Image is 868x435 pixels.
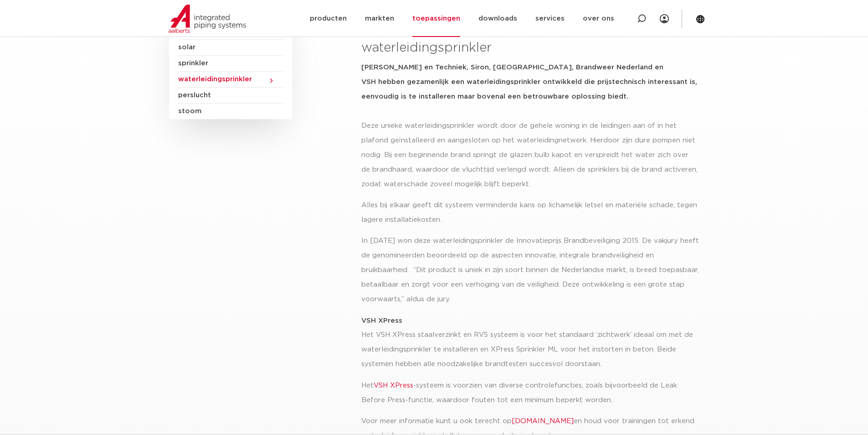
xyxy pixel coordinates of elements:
[178,104,283,119] a: stoom
[178,56,283,72] a: sprinkler
[361,60,699,104] h5: [PERSON_NAME] en Techniek, Siron, [GEOGRAPHIC_DATA], Brandweer Nederland en VSH hebben gezamenlij...
[178,72,283,88] a: waterleidingsprinkler
[361,317,693,368] span: Het VSH XPress staalverzinkt en RVS systeem is voor het standaard ‘zichtwerk’ ideaal om met de wa...
[361,119,699,192] p: Deze unieke waterleidingsprinkler wordt door de gehele woning in de leidingen aan of in het plafo...
[361,234,699,307] p: In [DATE] won deze waterleidingsprinkler de Innovatieprijs Brandbeveiliging 2015. De vakjury heef...
[361,198,699,227] p: Alles bij elkaar geeft dit systeem verminderde kans op lichamelijk letsel en materiële schade, te...
[374,382,413,389] a: VSH XPress
[361,378,699,408] p: Het -systeem is voorzien van diverse controlefuncties, zoals bijvoorbeeld de Leak Before Press-fu...
[178,88,283,104] a: perslucht
[361,317,402,324] strong: VSH XPress
[361,39,699,57] h3: waterleidingsprinkler
[512,418,574,425] a: [DOMAIN_NAME]
[178,40,283,56] a: solar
